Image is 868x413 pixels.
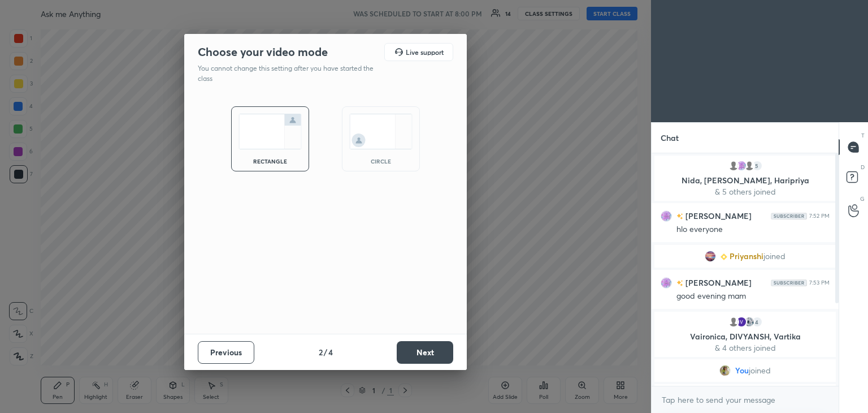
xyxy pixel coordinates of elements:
img: 47743e1a492d49808765244f2585bc69.jpg [744,316,755,328]
span: joined [749,366,771,375]
h6: [PERSON_NAME] [683,210,752,222]
img: 0da51603bbee4249af4a3dfcf27bfd24.jpg [705,251,716,262]
p: D [861,163,865,171]
img: default.png [728,160,739,171]
img: 77ac40d033a54b9ca42673ca59859f6a.jpg [736,160,747,171]
img: Yh7BfnbMxzoAAAAASUVORK5CYII= [771,279,807,286]
p: & 4 others joined [661,343,829,352]
div: 7:53 PM [809,279,830,286]
h6: [PERSON_NAME] [683,277,752,289]
button: Next [397,341,453,364]
h5: Live support [406,49,444,55]
img: b41c7e87cd84428c80b38b7c8c47b8b0.jpg [719,365,731,376]
h2: Choose your video mode [198,45,328,59]
img: no-rating-badge.077c3623.svg [676,280,683,286]
img: normalScreenIcon.ae25ed63.svg [238,114,302,149]
img: default.png [744,160,755,171]
span: Priyanshi [730,252,763,261]
h4: 2 [319,346,323,358]
img: circleScreenIcon.acc0effb.svg [349,114,413,149]
div: 7:52 PM [809,213,830,220]
p: Nida, [PERSON_NAME], Haripriya [661,176,829,185]
p: You cannot change this setting after you have started the class [198,63,381,84]
span: You [735,366,749,375]
h4: / [324,346,327,358]
img: no-rating-badge.077c3623.svg [676,213,683,220]
div: rectangle [248,158,293,164]
button: Previous [198,341,254,364]
div: hlo everyone [676,224,830,235]
p: & 5 others joined [661,187,829,196]
p: T [861,131,865,140]
div: 5 [752,160,763,171]
p: G [860,195,865,203]
img: Learner_Badge_beginner_1_8b307cf2a0.svg [721,253,727,260]
div: grid [652,153,839,386]
img: 77ac40d033a54b9ca42673ca59859f6a.jpg [661,277,672,289]
span: joined [763,252,785,261]
img: Yh7BfnbMxzoAAAAASUVORK5CYII= [771,213,807,220]
p: Chat [652,123,688,153]
p: Vaironica, DIVYANSH, Vartika [661,332,829,341]
div: 4 [752,316,763,328]
img: 3 [736,316,747,328]
img: default.png [728,316,739,328]
h4: 4 [328,346,333,358]
div: circle [358,158,403,164]
img: 77ac40d033a54b9ca42673ca59859f6a.jpg [661,210,672,222]
div: good evening mam [676,291,830,302]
